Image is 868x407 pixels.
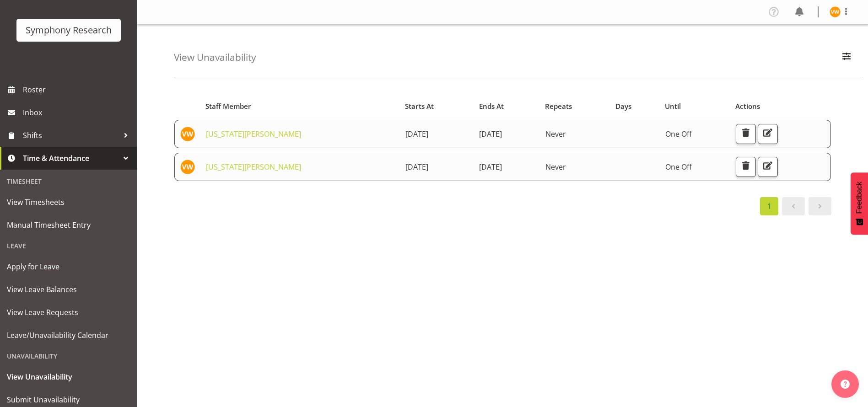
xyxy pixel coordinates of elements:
span: Roster [23,83,133,96]
span: Inbox [23,106,133,119]
span: [DATE] [405,129,428,139]
span: [DATE] [479,129,502,139]
a: Leave/Unavailability Calendar [2,324,135,347]
span: View Leave Requests [7,305,130,319]
button: Filter Employees [837,48,856,68]
span: Leave/Unavailability Calendar [7,328,130,342]
a: View Leave Balances [2,278,135,301]
a: View Unavailability [2,365,135,388]
span: Starts At [405,101,434,112]
span: Ends At [479,101,504,112]
span: Time & Attendance [23,151,119,165]
span: [DATE] [479,162,502,172]
span: Apply for Leave [7,260,130,273]
img: virginia-wheeler11875.jpg [830,6,841,17]
div: Unavailability [2,347,135,365]
a: View Timesheets [2,191,135,214]
button: Edit Unavailability [758,157,778,177]
img: virginia-wheeler11875.jpg [180,160,195,174]
span: View Timesheets [7,195,130,209]
span: Shifts [23,129,119,142]
span: Staff Member [205,101,251,112]
a: View Leave Requests [2,301,135,324]
a: Apply for Leave [2,255,135,278]
span: Manual Timesheet Entry [7,218,130,232]
button: Feedback - Show survey [851,172,868,235]
button: Delete Unavailability [736,157,756,177]
span: Never [545,162,566,172]
span: View Leave Balances [7,283,130,296]
a: [US_STATE][PERSON_NAME] [206,162,301,172]
span: Until [665,101,681,112]
span: One Off [665,129,692,139]
span: Submit Unavailability [7,393,130,407]
span: Days [615,101,631,112]
span: One Off [665,162,692,172]
div: Leave [2,236,135,255]
span: [DATE] [405,162,428,172]
a: Manual Timesheet Entry [2,214,135,236]
h4: View Unavailability [174,52,256,63]
div: Symphony Research [26,23,112,37]
img: virginia-wheeler11875.jpg [180,127,195,141]
span: Never [545,129,566,139]
div: Timesheet [2,172,135,191]
span: Feedback [855,182,863,214]
span: Actions [735,101,760,112]
img: help-xxl-2.png [841,380,850,389]
span: Repeats [545,101,572,112]
a: [US_STATE][PERSON_NAME] [206,129,301,139]
button: Delete Unavailability [736,124,756,144]
button: Edit Unavailability [758,124,778,144]
span: View Unavailability [7,370,130,384]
